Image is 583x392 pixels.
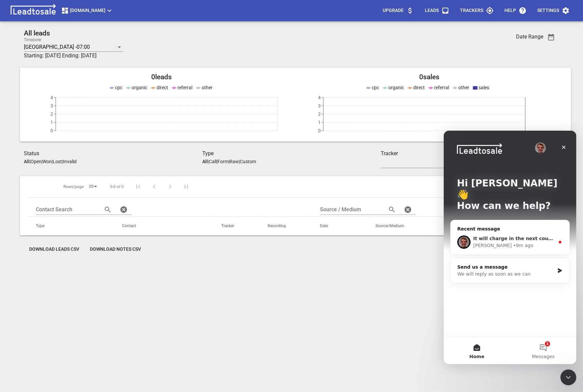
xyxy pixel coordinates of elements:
[229,159,239,164] p: Raw
[7,127,126,153] div: Send us a messageWe will reply as soon as we can
[208,159,209,164] span: |
[318,111,321,117] tspan: 2
[157,85,168,90] span: direct
[50,95,53,100] tspan: 4
[24,38,41,42] label: Timezone
[295,73,563,81] h2: 0 sales
[31,159,41,164] p: Open
[217,159,218,164] span: |
[312,217,367,235] th: Date
[240,159,256,164] p: Custom
[30,105,232,110] span: It will charge in the next couple of hours, then I'll delete the card on my end.
[132,85,148,90] span: organic
[88,224,111,228] span: Messages
[90,246,141,253] span: Download Notes CSV
[14,140,111,147] div: We will reply as soon as we can
[202,85,213,90] span: other
[24,243,85,255] button: Download Leads CSV
[24,52,470,60] h3: Starting: [DATE] Ending: [DATE]
[42,159,52,164] p: Won
[30,111,68,118] div: [PERSON_NAME]
[115,85,123,90] span: cpc
[63,159,77,164] p: Invalid
[434,85,449,90] span: referral
[213,217,260,235] th: Tracker
[85,243,146,255] button: Download Notes CSV
[14,133,111,140] div: Send us a message
[444,131,576,364] iframe: Intercom live chat
[459,85,470,90] span: other
[516,33,543,40] h3: Date Range
[425,7,439,14] p: Leads
[86,182,99,191] div: 20
[260,217,312,235] th: Recording
[537,7,559,14] p: Settings
[543,29,559,45] button: Date Range
[30,159,31,164] span: |
[239,159,240,164] span: |
[66,207,133,233] button: Messages
[24,29,470,37] h2: All leads
[560,369,576,385] iframe: Intercom live chat
[24,150,202,158] h3: Status
[58,4,116,17] button: [DOMAIN_NAME]
[110,184,124,190] span: 0-0 of 0
[318,128,321,133] tspan: 0
[24,159,30,164] aside: All
[504,7,516,14] p: Help
[414,85,425,90] span: direct
[381,150,515,158] h3: Tracker
[479,85,489,90] span: sales
[69,111,90,118] div: • 9m ago
[318,95,321,100] tspan: 4
[61,7,113,15] span: [DOMAIN_NAME]
[367,217,456,235] th: Source/Medium
[202,159,208,164] aside: All
[318,120,321,125] tspan: 1
[28,217,114,235] th: Type
[8,4,58,17] img: logo
[28,73,295,81] h2: 0 leads
[318,103,321,108] tspan: 3
[63,184,84,190] span: Rows/page
[41,159,42,164] span: |
[50,111,53,117] tspan: 2
[29,246,79,253] span: Download Leads CSV
[52,159,53,164] span: |
[389,85,404,90] span: organic
[50,120,53,125] tspan: 1
[62,159,63,164] span: |
[50,128,53,133] tspan: 0
[50,103,53,108] tspan: 3
[383,7,404,14] p: Upgrade
[460,7,483,14] p: Trackers
[114,11,126,23] div: Close
[202,150,381,158] h3: Type
[114,217,213,235] th: Contact
[178,85,193,90] span: referral
[53,159,62,164] p: Lost
[26,224,40,228] span: Home
[372,85,379,90] span: cpc
[228,159,229,164] span: |
[24,43,90,51] p: [GEOGRAPHIC_DATA] -07:00
[218,159,228,164] p: Form
[209,159,217,164] p: Call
